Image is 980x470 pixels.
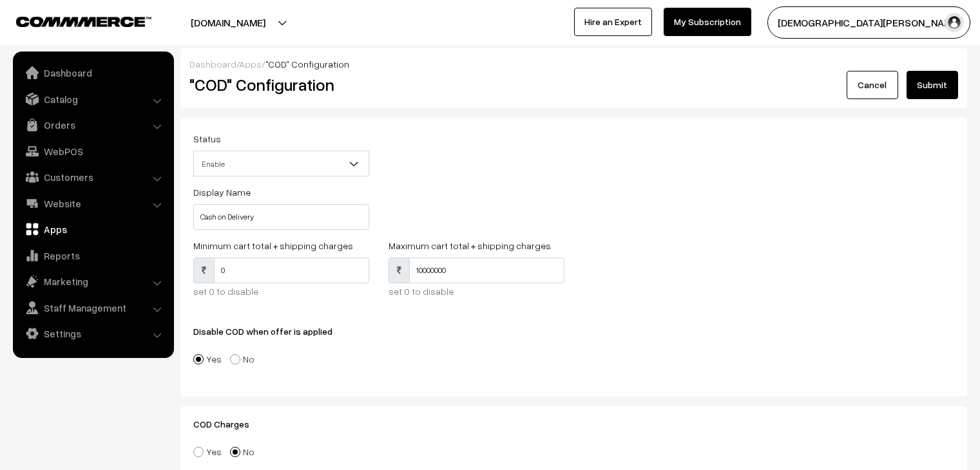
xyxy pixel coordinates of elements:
a: Website [16,192,169,215]
span: Enable [194,153,369,175]
a: Customers [16,165,169,189]
label: No [230,445,255,458]
a: Staff Management [16,296,169,319]
a: Reports [16,244,169,267]
button: [DEMOGRAPHIC_DATA][PERSON_NAME] [767,6,970,39]
h3: COD Charges [193,419,954,430]
label: Display Name [193,185,251,199]
label: Maximum cart total + shipping charges [389,239,551,252]
label: set 0 to disable [389,285,454,298]
a: Catalog [16,88,169,111]
label: Status [193,132,221,146]
h2: "COD" Configuration [189,75,695,95]
img: COMMMERCE [16,17,151,26]
a: Marketing [16,270,169,293]
label: Minimum cart total + shipping charges [193,239,353,252]
h3: Disable COD when offer is applied [193,326,954,337]
label: Yes [193,352,222,366]
span: "COD" Configuration [265,59,349,70]
a: Settings [16,322,169,345]
a: Orders [16,113,169,136]
label: No [230,352,255,366]
a: Apps [16,218,169,241]
img: user [945,13,964,32]
span: Enable [193,151,369,176]
button: [DOMAIN_NAME] [146,6,311,39]
button: Submit [907,71,958,99]
a: My Subscription [664,8,751,36]
a: Cancel [847,71,898,99]
a: Hire an Expert [574,8,652,36]
a: WebPOS [16,140,169,163]
a: Dashboard [189,59,236,70]
a: Dashboard [16,61,169,84]
div: / / [189,57,958,71]
label: Yes [193,445,222,458]
a: Apps [239,59,262,70]
input: Eg: Pay on Delivery [193,204,369,230]
label: set 0 to disable [193,285,258,298]
a: COMMMERCE [16,13,129,28]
